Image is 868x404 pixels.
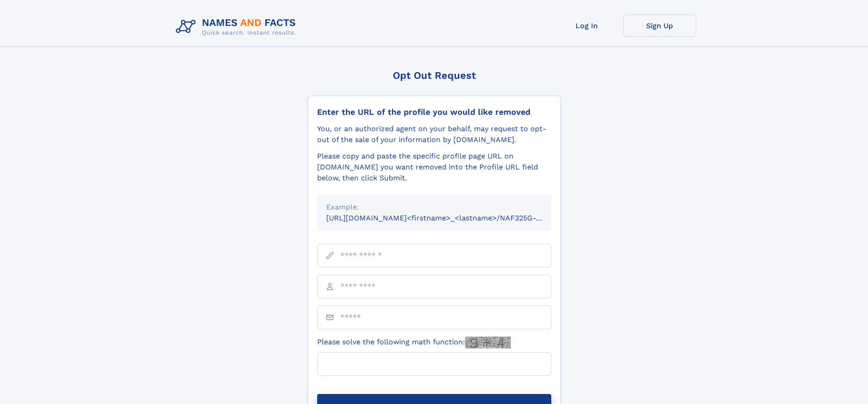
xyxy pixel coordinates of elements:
[317,151,551,184] div: Please copy and paste the specific profile page URL on [DOMAIN_NAME] you want removed into the Pr...
[317,123,551,145] div: You, or an authorized agent on your behalf, may request to opt-out of the sale of your informatio...
[172,15,303,39] img: Logo Names and Facts
[550,15,623,37] a: Log In
[326,214,569,222] small: [URL][DOMAIN_NAME]<firstname>_<lastname>/NAF325G-xxxxxxxx
[317,337,511,348] label: Please solve the following math function:
[623,15,696,37] a: Sign Up
[317,107,551,117] div: Enter the URL of the profile you would like removed
[326,202,542,213] div: Example:
[308,70,561,81] div: Opt Out Request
